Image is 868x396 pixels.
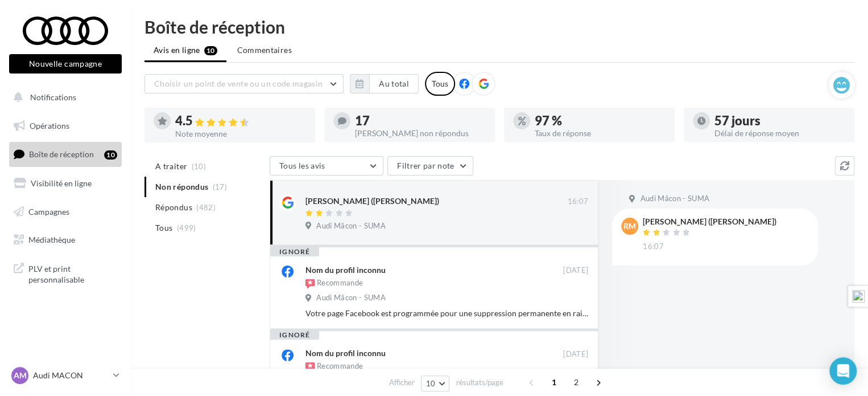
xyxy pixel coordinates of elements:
div: [PERSON_NAME] non répondus [355,129,486,137]
div: ignoré [270,247,319,256]
a: Visibilité en ligne [7,172,124,195]
span: Tous les avis [279,161,325,170]
div: 10 [104,150,117,160]
a: PLV et print personnalisable [7,256,124,290]
span: 2 [567,373,585,391]
button: Au total [369,74,419,93]
span: A traiter [155,161,187,172]
span: Audi Mâcon - SUMA [316,221,386,231]
div: Open Intercom Messenger [829,357,857,385]
a: Campagnes [7,200,124,224]
a: Boîte de réception10 [7,142,124,166]
span: RM [623,221,636,232]
div: Boîte de réception [144,18,854,35]
span: Commentaires [237,44,292,56]
a: AM Audi MACON [9,365,122,386]
div: Votre page Facebook est programmée pour une suppression permanente en raison d'une publication qu... [305,308,588,319]
div: Délai de réponse moyen [714,129,845,137]
button: Tous les avis [270,156,383,175]
span: Opérations [30,121,69,130]
div: Recommande [305,278,363,289]
span: AM [14,370,27,381]
div: 97 % [535,115,666,127]
span: Boîte de réception [29,149,94,159]
span: Notifications [30,92,76,102]
span: 16:07 [643,242,664,252]
span: Médiathèque [28,235,75,244]
span: Tous [155,222,172,234]
img: recommended.png [305,362,315,371]
button: Notifications [7,85,119,109]
button: Choisir un point de vente ou un code magasin [144,74,344,93]
a: Opérations [7,114,124,138]
span: 10 [426,379,436,388]
div: Nom du profil inconnu [305,348,386,359]
div: Recommande [305,361,363,373]
span: Afficher [389,377,415,388]
div: [PERSON_NAME] ([PERSON_NAME]) [305,195,439,207]
div: Nom du profil inconnu [305,264,386,276]
div: Note moyenne [175,130,306,138]
div: 57 jours [714,115,845,127]
div: ignoré [270,330,319,340]
div: 4.5 [175,115,306,128]
div: [PERSON_NAME] ([PERSON_NAME]) [643,218,776,226]
span: Campagnes [28,206,69,216]
span: Choisir un point de vente ou un code magasin [154,79,323,88]
button: Filtrer par note [387,156,473,175]
div: 17 [355,115,486,127]
span: Visibilité en ligne [31,178,92,188]
button: Au total [350,74,419,93]
span: 16:07 [567,197,588,207]
span: 1 [545,373,563,391]
div: Tous [425,72,455,96]
div: Taux de réponse [535,129,666,137]
span: [DATE] [563,266,588,276]
span: résultats/page [456,377,503,388]
a: Médiathèque [7,228,124,252]
span: Audi Mâcon - SUMA [640,194,709,204]
img: recommended.png [305,279,315,288]
span: PLV et print personnalisable [28,261,117,285]
span: (482) [196,203,216,212]
span: [DATE] [563,349,588,360]
span: (499) [177,223,196,232]
span: Répondus [155,202,192,213]
span: Audi Mâcon - SUMA [316,293,386,303]
span: (10) [192,162,206,171]
button: Nouvelle campagne [9,54,122,74]
p: Audi MACON [33,370,109,381]
button: 10 [421,375,450,391]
